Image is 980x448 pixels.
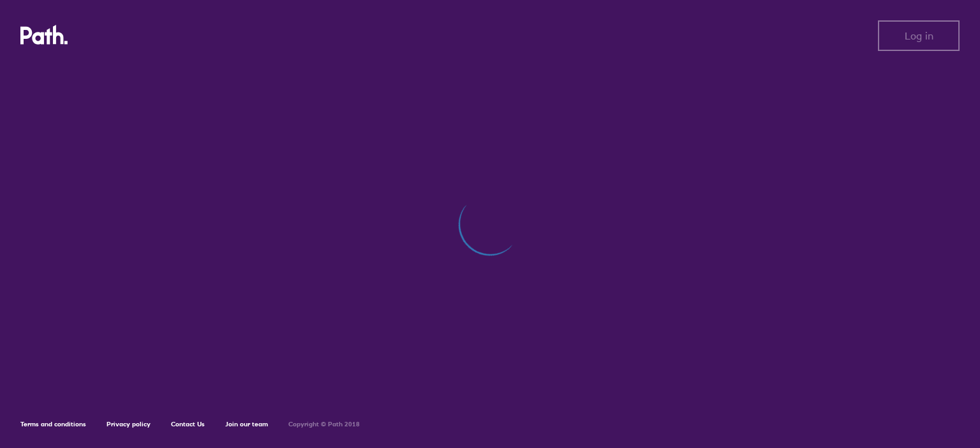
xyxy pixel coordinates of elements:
[20,420,86,428] a: Terms and conditions
[288,421,360,428] h6: Copyright © Path 2018
[225,420,268,428] a: Join our team
[905,30,933,41] span: Log in
[878,20,960,51] button: Log in
[107,420,151,428] a: Privacy policy
[171,420,205,428] a: Contact Us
